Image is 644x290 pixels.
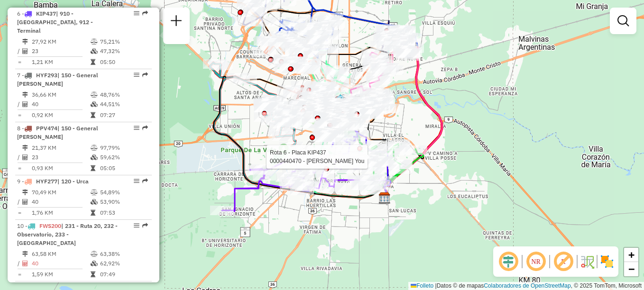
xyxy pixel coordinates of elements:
i: Distância Total [22,190,28,195]
i: Total de Atividades [22,199,28,205]
i: Distância Total [22,92,28,98]
td: 75,21% [100,37,147,46]
i: % de utilização da cubagem [91,101,98,107]
i: % de utilização da cubagem [91,199,98,205]
i: Total de Atividades [22,154,28,160]
em: Opções [134,72,139,78]
td: = [17,208,22,217]
td: 0,93 KM [31,163,90,173]
i: % de utilização do peso [91,190,98,195]
i: Distância Total [22,145,28,151]
em: Opções [134,223,139,228]
i: Distância Total [22,39,28,45]
span: HYF293 [36,72,57,79]
i: Distância Total [22,251,28,257]
i: Tempo total em rota [91,59,95,65]
font: 47,32% [100,47,120,54]
td: 1,21 KM [31,57,90,67]
span: | 910 - [GEOGRAPHIC_DATA], 912 - Terminal [17,10,93,34]
i: Tempo total em rota [91,112,95,118]
i: Total de Atividades [22,261,28,266]
font: 7 - [17,72,24,79]
span: | 120 - Urca [57,178,89,185]
a: Alejar [624,262,638,276]
span: | 150 - General [PERSON_NAME] [17,72,98,87]
i: % de utilização do peso [91,251,98,257]
i: % de utilização do peso [91,145,98,151]
em: Rota exportada [142,72,148,78]
td: 63,58 KM [31,249,90,259]
font: 9 - [17,178,24,185]
td: 05:50 [100,57,147,67]
span: KIP437 [36,10,56,17]
i: Tempo total em rota [91,165,95,171]
td: / [17,197,22,207]
em: Rota exportada [142,223,148,228]
td: 21,37 KM [31,143,90,153]
td: 05:05 [100,163,147,173]
font: 62,92% [100,260,120,267]
td: 27,92 KM [31,37,90,46]
td: 1,59 KM [31,270,90,279]
td: = [17,57,22,67]
i: Total de Atividades [22,101,28,107]
span: FWS200 [39,222,61,229]
td: 07:27 [100,110,147,120]
td: 36,66 KM [31,90,90,100]
img: SAZ AR Cordoba [378,192,391,204]
td: 07:49 [100,270,147,279]
span: − [628,263,635,275]
span: HYF277 [36,178,57,185]
span: + [628,249,635,261]
em: Rota exportada [142,125,148,131]
font: 44,51% [100,100,120,108]
span: | 231 - Ruta 20, 232 - Observatorio, 233 - [GEOGRAPHIC_DATA] [17,222,118,246]
td: = [17,270,22,279]
td: / [17,46,22,56]
i: % de utilização da cubagem [91,261,98,266]
a: Nova sessão e pesquisa [167,11,186,33]
td: = [17,163,22,173]
span: | 150 - General [PERSON_NAME] [17,125,98,140]
td: 07:53 [100,208,147,217]
a: Folleto [411,282,433,289]
font: 59,62% [100,154,120,161]
i: Tempo total em rota [91,210,95,216]
td: 40 [31,100,90,109]
i: % de utilização da cubagem [91,154,98,160]
td: 97,79% [100,143,147,153]
td: 40 [31,259,90,268]
i: % de utilização do peso [91,92,98,98]
em: Opções [134,125,139,131]
a: Exibir filtros [614,11,633,30]
td: 23 [31,153,90,162]
td: = [17,110,22,120]
td: 48,76% [100,90,147,100]
img: UDC Cordoba [334,94,347,106]
span: PPV474 [36,125,57,132]
i: % de utilização da cubagem [91,48,98,54]
font: 10 - [17,222,28,229]
td: 40 [31,197,90,207]
td: / [17,153,22,162]
em: Rota exportada [142,10,148,16]
a: Colaboradores de OpenStreetMap [484,282,570,289]
span: Ocultar deslocamento [497,250,520,273]
i: % de utilização do peso [91,39,98,45]
font: 8 - [17,125,24,132]
font: 6 - [17,10,24,17]
em: Opções [134,10,139,16]
td: 0,92 KM [31,110,90,120]
td: 1,76 KM [31,208,90,217]
em: Opções [134,178,139,184]
span: | [435,282,437,289]
i: Total de Atividades [22,48,28,54]
i: Tempo total em rota [91,272,95,277]
img: Fluxo de ruas [580,254,595,269]
td: 23 [31,46,90,56]
span: Exibir rótulo [552,250,575,273]
a: Acercar [624,248,638,262]
td: 54,89% [100,188,147,197]
img: UDC - Córdoba [335,97,348,109]
div: Datos © de mapas , © 2025 TomTom, Microsoft [408,282,644,290]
